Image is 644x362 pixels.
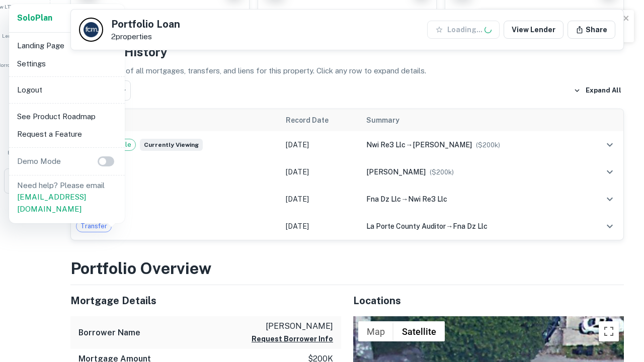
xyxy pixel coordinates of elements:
[17,13,52,23] strong: Solo Plan
[17,12,52,24] a: SoloPlan
[13,81,121,99] li: Logout
[504,21,563,39] a: View Lender
[13,155,65,167] p: Demo Mode
[13,55,121,73] li: Settings
[111,19,180,29] h5: Portfolio Loan
[594,249,644,298] iframe: Chat Widget
[17,179,117,215] p: Need help? Please email
[623,14,630,24] button: close
[111,32,180,41] p: 2 properties
[13,37,121,55] li: Landing Page
[568,21,615,39] button: Share
[17,193,86,213] a: [EMAIL_ADDRESS][DOMAIN_NAME]
[13,125,121,143] li: Request a Feature
[13,108,121,126] li: See Product Roadmap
